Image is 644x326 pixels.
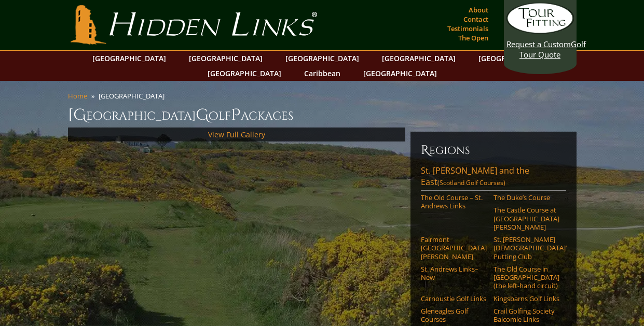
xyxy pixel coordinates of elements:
a: Contact [461,12,491,26]
a: [GEOGRAPHIC_DATA] [377,51,461,66]
a: Home [68,91,87,101]
span: Request a Custom [506,39,571,49]
span: G [196,105,209,125]
a: Carnoustie Golf Links [421,294,487,303]
a: The Old Course in [GEOGRAPHIC_DATA] (the left-hand circuit) [494,265,559,290]
a: View Full Gallery [208,130,265,139]
a: [GEOGRAPHIC_DATA] [202,66,286,81]
span: (Scotland Golf Courses) [437,178,505,187]
a: [GEOGRAPHIC_DATA] [473,51,557,66]
a: St. Andrews Links–New [421,265,487,282]
a: Kingsbarns Golf Links [494,294,559,303]
a: The Old Course – St. Andrews Links [421,193,487,210]
a: St. [PERSON_NAME] [DEMOGRAPHIC_DATA]’ Putting Club [494,235,559,261]
a: [GEOGRAPHIC_DATA] [87,51,171,66]
a: Testimonials [445,21,491,36]
a: Crail Golfing Society Balcomie Links [494,307,559,324]
a: [GEOGRAPHIC_DATA] [280,51,364,66]
a: St. [PERSON_NAME] and the East(Scotland Golf Courses) [421,165,566,191]
a: The Duke’s Course [494,193,559,202]
a: Caribbean [299,66,346,81]
a: Gleneagles Golf Courses [421,307,487,324]
a: [GEOGRAPHIC_DATA] [184,51,268,66]
a: The Castle Course at [GEOGRAPHIC_DATA][PERSON_NAME] [494,206,559,231]
span: P [231,105,241,125]
a: [GEOGRAPHIC_DATA] [358,66,442,81]
a: Request a CustomGolf Tour Quote [506,3,574,60]
a: Fairmont [GEOGRAPHIC_DATA][PERSON_NAME] [421,235,487,261]
h1: [GEOGRAPHIC_DATA] olf ackages [68,105,577,125]
li: [GEOGRAPHIC_DATA] [99,91,169,101]
h6: Regions [421,142,566,159]
a: The Open [456,31,491,45]
a: About [466,3,491,17]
